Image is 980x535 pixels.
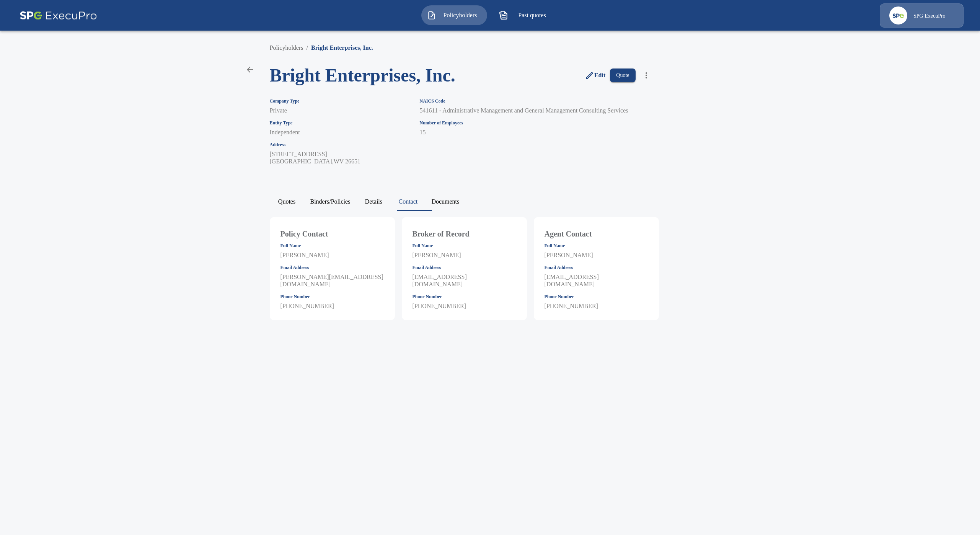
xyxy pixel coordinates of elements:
[270,43,373,52] nav: breadcrumb
[270,129,411,136] p: Independent
[545,273,648,288] p: [EMAIL_ADDRESS][DOMAIN_NAME]
[280,228,384,240] h6: Policy Contact
[584,69,607,82] a: edit
[610,69,635,83] button: Quote
[356,192,391,211] button: Details
[270,192,711,211] div: policyholder tabs
[270,120,411,126] h6: Entity Type
[413,294,516,299] h6: Phone Number
[413,265,516,270] h6: Email Address
[307,43,308,52] li: /
[270,107,411,114] p: Private
[639,68,654,83] button: more
[425,192,465,211] button: Documents
[545,228,648,240] h6: Agent Contact
[242,62,258,77] a: back
[419,98,635,104] h6: NAICS Code
[413,243,516,248] h6: Full Name
[421,5,487,25] button: Policyholders IconPolicyholders
[594,71,605,80] p: Edit
[270,192,304,211] button: Quotes
[545,302,648,310] p: [PHONE_NUMBER]
[311,43,373,52] p: Bright Enterprises, Inc.
[880,3,964,28] a: Agency IconSPG ExecuPro
[391,192,425,211] button: Contact
[270,65,459,86] h3: Bright Enterprises, Inc.
[493,5,559,25] button: Past quotes IconPast quotes
[913,12,946,20] p: SPG ExecuPro
[413,302,516,310] p: [PHONE_NUMBER]
[889,7,907,24] img: Agency Icon
[545,294,648,299] h6: Phone Number
[304,192,357,211] button: Binders/Policies
[280,273,384,288] p: [PERSON_NAME][EMAIL_ADDRESS][DOMAIN_NAME]
[419,107,635,114] p: 541611 - Administrative Management and General Management Consulting Services
[413,273,516,288] p: [EMAIL_ADDRESS][DOMAIN_NAME]
[439,11,481,20] span: Policyholders
[545,243,648,248] h6: Full Name
[419,120,635,126] h6: Number of Employees
[270,44,303,51] a: Policyholders
[280,302,384,310] p: [PHONE_NUMBER]
[413,251,516,259] p: [PERSON_NAME]
[419,129,635,136] p: 15
[270,150,411,165] p: [STREET_ADDRESS] [GEOGRAPHIC_DATA] , WV 26651
[20,3,97,28] img: AA Logo
[545,251,648,259] p: [PERSON_NAME]
[280,251,384,259] p: [PERSON_NAME]
[511,11,553,20] span: Past quotes
[413,228,516,240] h6: Broker of Record
[270,142,411,147] h6: Address
[280,243,384,248] h6: Full Name
[545,265,648,270] h6: Email Address
[270,98,411,104] h6: Company Type
[280,294,384,299] h6: Phone Number
[427,11,436,20] img: Policyholders Icon
[499,11,508,20] img: Past quotes Icon
[280,265,384,270] h6: Email Address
